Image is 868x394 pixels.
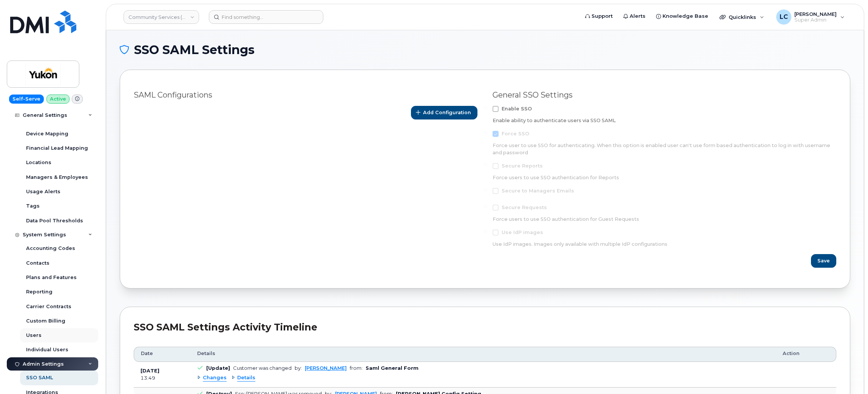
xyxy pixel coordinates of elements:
[776,347,836,362] th: Action
[366,365,419,371] b: Saml General Form
[483,230,487,233] input: Use IdP images
[411,106,477,119] button: Add Configuration
[237,374,255,382] span: Details
[502,205,547,210] span: Secure Requests
[141,375,184,382] div: 13:49
[502,106,532,112] span: Enable SSO
[423,109,471,116] span: Add Configuration
[350,365,363,371] span: from:
[295,365,302,371] span: by:
[197,350,215,357] span: Details
[493,142,836,156] div: Force user to use SSO for authenticating. When this option is enabled user can't use form based a...
[493,90,836,100] div: General SSO Settings
[483,188,487,192] input: Secure to Managers Emails
[141,350,153,357] span: Date
[502,131,529,137] span: Force SSO
[493,241,836,248] div: Use IdP images. Images only available with multiple IdP configurations
[233,365,292,371] div: Customer was changed
[483,131,487,135] input: Force SSO
[502,188,574,194] span: Secure to Managers Emails
[134,90,477,100] div: SAML Configurations
[141,368,159,374] b: [DATE]
[305,365,347,371] a: [PERSON_NAME]
[203,374,227,382] span: Changes
[493,216,836,223] div: Force users to use SSO authentication for Guest Requests
[502,230,543,235] span: Use IdP images
[483,205,487,208] input: Secure Requests
[134,44,255,56] span: SSO SAML Settings
[817,257,830,264] span: Save
[493,117,836,124] div: Enable ability to authenticate users via SSO SAML
[206,365,230,371] b: [Update]
[483,163,487,167] input: Secure Reports
[483,106,487,110] input: Enable SSO
[134,321,836,334] div: SSO SAML Settings Activity Timeline
[502,163,543,169] span: Secure Reports
[493,174,836,181] div: Force users to use SSO authentication for Reports
[811,254,836,268] button: Save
